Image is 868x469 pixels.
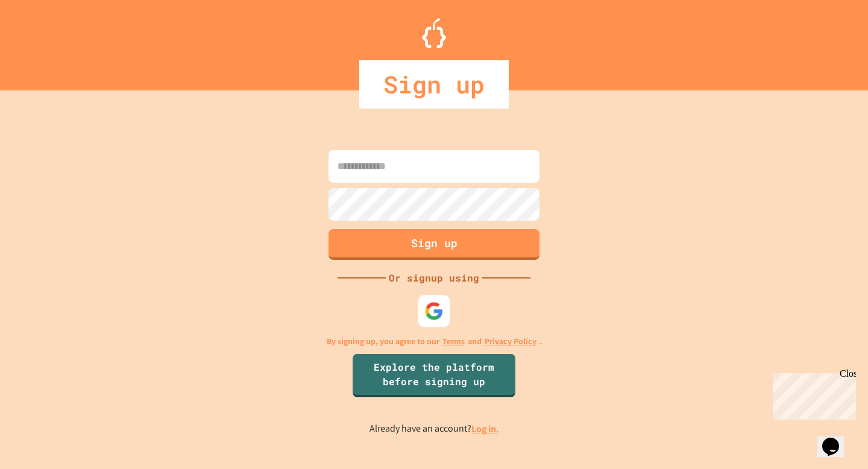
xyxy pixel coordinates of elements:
[386,271,482,285] div: Or signup using
[353,354,515,397] a: Explore the platform before signing up
[329,229,539,260] button: Sign up
[424,301,444,321] img: google-icon.svg
[817,421,856,457] iframe: chat widget
[370,421,499,436] p: Already have an account?
[422,18,446,48] img: Logo.svg
[471,423,499,435] a: Log in.
[442,335,465,348] a: Terms
[485,335,536,348] a: Privacy Policy
[768,368,856,420] iframe: chat widget
[359,60,509,109] div: Sign up
[5,5,83,77] div: Chat with us now!Close
[327,335,542,348] p: By signing up, you agree to our and .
